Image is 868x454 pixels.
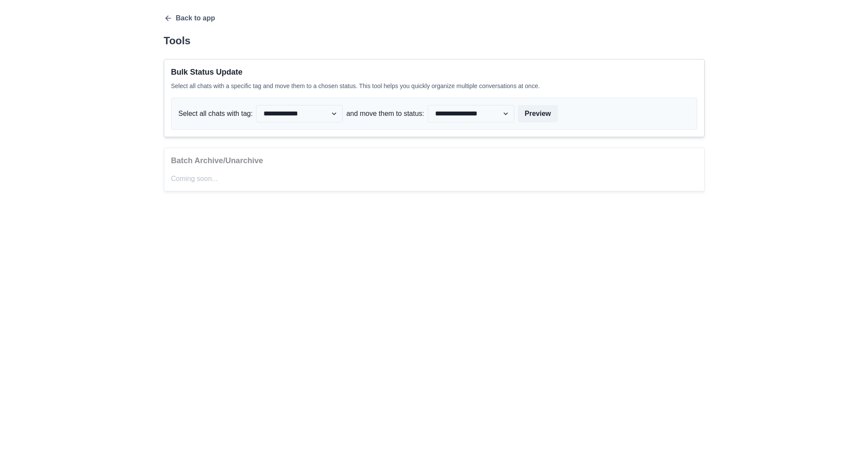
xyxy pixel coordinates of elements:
p: and move them to status: [346,109,424,119]
p: Coming soon... [171,174,697,184]
p: Bulk Status Update [171,66,697,78]
p: Batch Archive/Unarchive [171,155,697,167]
button: Back to app [164,14,215,23]
button: Preview [518,105,558,122]
p: Tools [164,33,705,49]
p: Select all chats with tag: [179,109,253,119]
p: Select all chats with a specific tag and move them to a chosen status. This tool helps you quickl... [171,82,697,91]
